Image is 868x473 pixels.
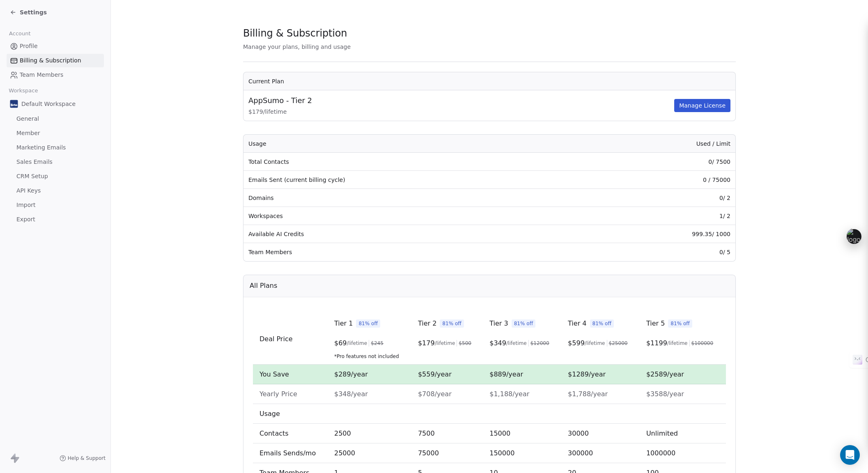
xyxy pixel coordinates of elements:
[347,340,367,347] span: /lifetime
[568,319,586,328] span: Tier 4
[259,335,293,343] span: Deal Price
[668,319,692,328] span: 81% off
[609,340,628,347] span: $ 25000
[489,429,510,437] span: 15000
[582,225,735,243] td: 999.35 / 1000
[646,429,678,437] span: Unlimited
[334,449,355,457] span: 25000
[506,340,527,347] span: /lifetime
[248,108,673,116] span: $ 179 / lifetime
[7,184,104,197] a: API Keys
[582,243,735,261] td: 0 / 5
[418,370,452,378] span: $559/year
[585,340,605,347] span: /lifetime
[489,390,529,398] span: $1,188/year
[371,340,383,347] span: $ 245
[243,243,582,261] td: Team Members
[646,449,675,457] span: 1000000
[10,8,47,16] a: Settings
[512,319,536,328] span: 81% off
[459,340,471,347] span: $ 500
[16,129,40,138] span: Member
[435,340,455,347] span: /lifetime
[582,189,735,207] td: 0 / 2
[243,72,735,90] th: Current Plan
[489,449,514,457] span: 150000
[16,186,41,195] span: API Keys
[7,213,104,226] a: Export
[243,44,351,50] span: Manage your plans, billing and usage
[646,370,684,378] span: $2589/year
[334,338,347,348] span: $ 69
[7,198,104,212] a: Import
[418,449,439,457] span: 75000
[20,42,38,51] span: Profile
[418,338,435,348] span: $ 179
[356,319,380,328] span: 81% off
[21,100,76,108] span: Default Workspace
[334,319,353,328] span: Tier 1
[20,71,63,79] span: Team Members
[646,390,684,398] span: $3588/year
[250,281,277,291] span: All Plans
[568,449,593,457] span: 300000
[20,8,47,16] span: Settings
[334,429,351,437] span: 2500
[568,370,606,378] span: $1289/year
[243,225,582,243] td: Available AI Credits
[259,370,289,378] span: You Save
[10,100,18,108] img: Marchio%20hight.jpg
[16,115,39,123] span: General
[7,126,104,140] a: Member
[691,340,714,347] span: $ 100000
[243,207,582,225] td: Workspaces
[7,170,104,183] a: CRM Setup
[7,112,104,126] a: General
[334,353,405,360] span: *Pro features not included
[248,95,312,106] span: AppSumo - Tier 2
[7,155,104,169] a: Sales Emails
[243,27,347,39] span: Billing & Subscription
[674,99,730,112] button: Manage License
[253,424,328,443] td: Contacts
[7,54,104,67] a: Billing & Subscription
[646,338,667,348] span: $ 1199
[418,319,436,328] span: Tier 2
[590,319,614,328] span: 81% off
[582,171,735,189] td: 0 / 75000
[16,215,35,224] span: Export
[489,370,523,378] span: $889/year
[334,390,368,398] span: $348/year
[243,135,582,153] th: Usage
[568,429,589,437] span: 30000
[253,443,328,463] td: Emails Sends/mo
[568,390,608,398] span: $1,788/year
[243,189,582,207] td: Domains
[840,445,860,465] div: Open Intercom Messenger
[530,340,549,347] span: $ 12000
[582,135,735,153] th: Used / Limit
[646,319,665,328] span: Tier 5
[440,319,464,328] span: 81% off
[582,153,735,171] td: 0 / 7500
[5,28,34,40] span: Account
[5,85,41,97] span: Workspace
[16,158,53,166] span: Sales Emails
[334,370,368,378] span: $289/year
[259,390,297,398] span: Yearly Price
[259,410,280,418] span: Usage
[16,143,66,152] span: Marketing Emails
[489,319,508,328] span: Tier 3
[418,429,435,437] span: 7500
[582,207,735,225] td: 1 / 2
[243,171,582,189] td: Emails Sent (current billing cycle)
[60,455,106,462] a: Help & Support
[16,172,48,181] span: CRM Setup
[68,455,106,462] span: Help & Support
[568,338,585,348] span: $ 599
[20,56,81,65] span: Billing & Subscription
[7,39,104,53] a: Profile
[418,390,452,398] span: $708/year
[7,141,104,154] a: Marketing Emails
[16,201,35,209] span: Import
